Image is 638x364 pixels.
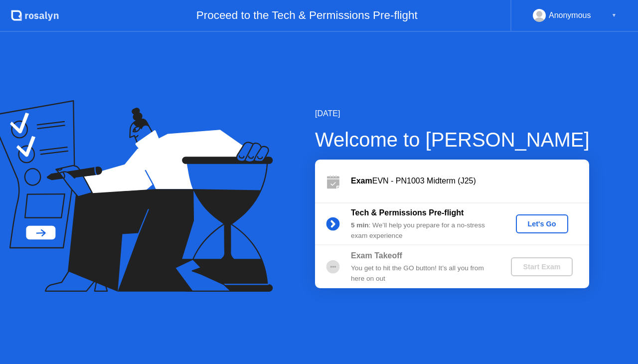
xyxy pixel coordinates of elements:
[351,263,494,284] div: You get to hit the GO button! It’s all you from here on out
[351,175,589,187] div: EVN - PN1003 Midterm (J25)
[315,108,590,120] div: [DATE]
[351,220,494,241] div: : We’ll help you prepare for a no-stress exam experience
[351,251,402,260] b: Exam Takeoff
[351,177,372,185] b: Exam
[351,221,369,229] b: 5 min
[516,214,568,233] button: Let's Go
[515,263,568,271] div: Start Exam
[351,208,464,217] b: Tech & Permissions Pre-flight
[315,125,590,155] div: Welcome to [PERSON_NAME]
[511,257,572,276] button: Start Exam
[549,9,591,22] div: Anonymous
[520,220,564,228] div: Let's Go
[612,9,617,22] div: ▼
